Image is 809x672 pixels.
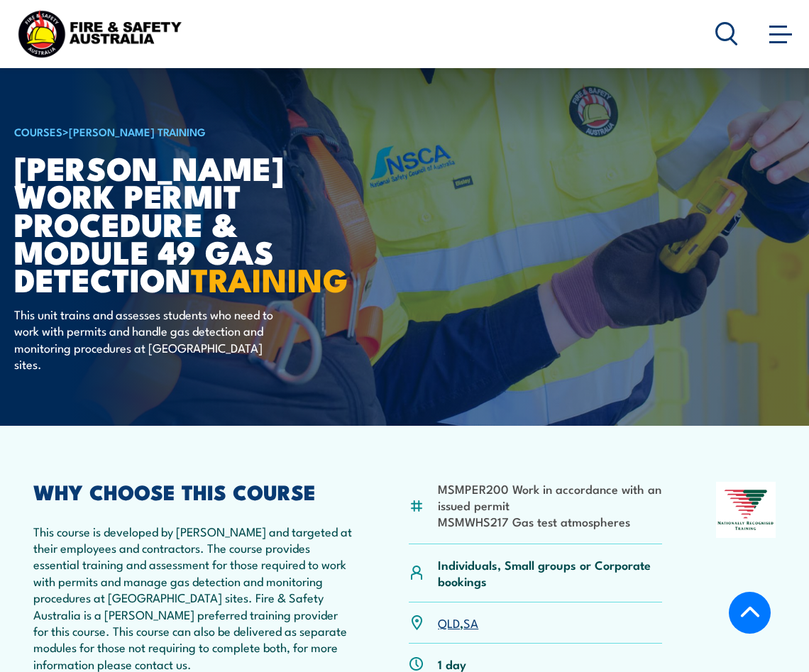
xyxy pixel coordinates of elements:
a: SA [463,614,478,631]
h2: WHY CHOOSE THIS COURSE [33,482,356,500]
a: QLD [438,614,460,631]
p: Individuals, Small groups or Corporate bookings [438,556,662,590]
a: [PERSON_NAME] Training [69,123,206,139]
li: MSMWHS217 Gas test atmospheres [438,513,662,529]
h6: > [14,123,365,140]
h1: [PERSON_NAME] Work Permit Procedure & Module 49 Gas Detection [14,153,365,292]
p: 1 day [438,656,466,672]
p: This unit trains and assesses students who need to work with permits and handle gas detection and... [14,306,273,373]
strong: TRAINING [191,254,348,303]
li: MSMPER200 Work in accordance with an issued permit [438,480,662,514]
p: , [438,615,478,631]
img: Nationally Recognised Training logo. [716,482,776,538]
a: COURSES [14,123,62,139]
